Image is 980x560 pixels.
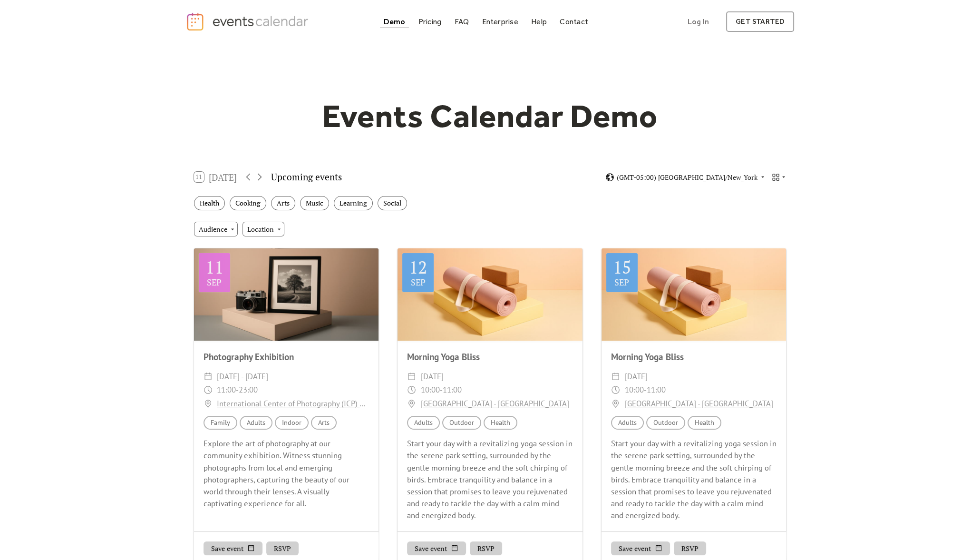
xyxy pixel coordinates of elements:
[478,15,522,28] a: Enterprise
[186,12,311,31] a: home
[384,19,406,24] div: Demo
[380,15,409,28] a: Demo
[556,15,592,28] a: Contact
[531,19,547,24] div: Help
[560,19,588,24] div: Contact
[308,97,673,136] h1: Events Calendar Demo
[451,15,473,28] a: FAQ
[527,15,551,28] a: Help
[482,19,518,24] div: Enterprise
[726,11,794,32] a: get started
[418,19,442,24] div: Pricing
[415,15,446,28] a: Pricing
[678,11,718,32] a: Log In
[455,19,469,24] div: FAQ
